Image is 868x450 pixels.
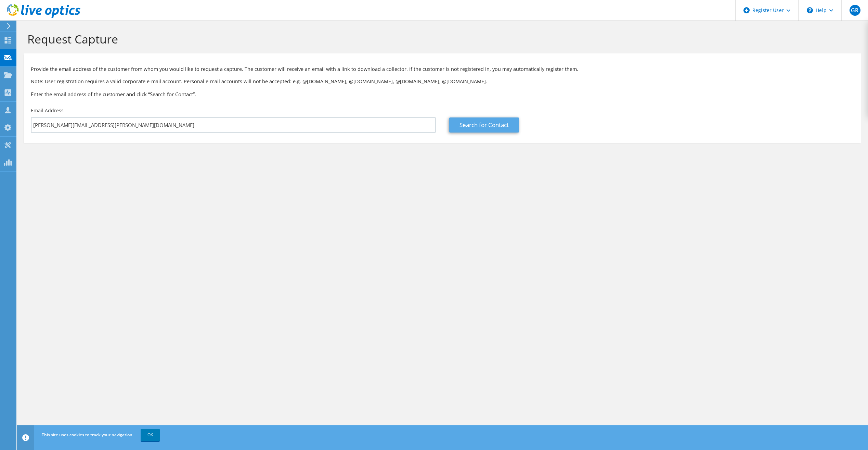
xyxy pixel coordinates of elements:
a: OK [141,429,160,441]
p: Note: User registration requires a valid corporate e-mail account. Personal e-mail accounts will ... [31,78,854,85]
h3: Enter the email address of the customer and click “Search for Contact”. [31,90,854,98]
svg: \n [807,7,813,13]
h1: Request Capture [27,32,854,46]
span: This site uses cookies to track your navigation. [42,432,133,438]
a: Search for Contact [449,117,519,133]
span: GR [850,5,860,16]
label: Email Address [31,107,64,114]
p: Provide the email address of the customer from whom you would like to request a capture. The cust... [31,65,854,73]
